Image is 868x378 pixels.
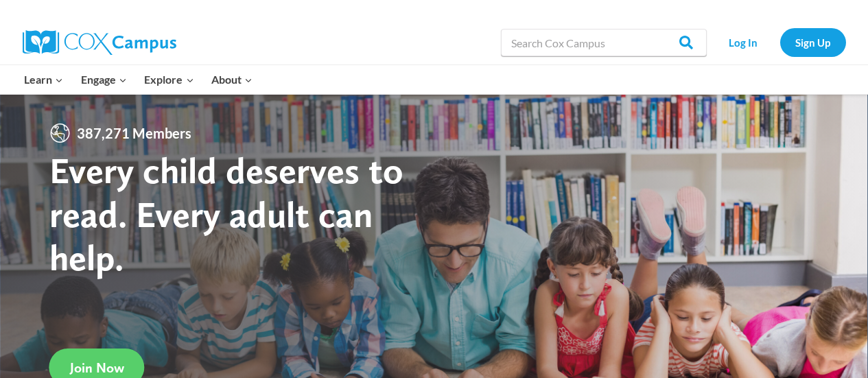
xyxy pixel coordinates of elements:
[144,71,193,88] span: Explore
[780,28,846,56] a: Sign Up
[24,71,63,88] span: Learn
[81,71,127,88] span: Engage
[714,28,846,56] nav: Secondary Navigation
[501,29,707,56] input: Search Cox Campus
[23,30,176,55] img: Cox Campus
[70,359,124,376] span: Join Now
[211,71,253,88] span: About
[49,148,403,279] strong: Every child deserves to read. Every adult can help.
[714,28,773,56] a: Log In
[71,122,197,144] span: 387,271 Members
[16,65,261,94] nav: Primary Navigation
